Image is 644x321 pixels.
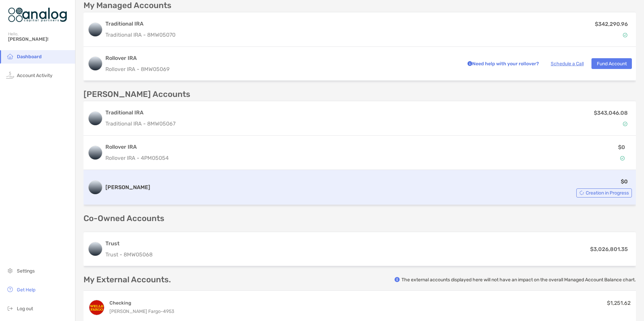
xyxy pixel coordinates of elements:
img: Zoe Logo [8,3,67,27]
p: Traditional IRA - 8MW05067 [105,119,175,128]
img: Account Status icon [623,33,627,37]
p: Need help with your rollover? [466,60,539,68]
img: logo account [89,112,102,125]
p: $0 [618,143,625,151]
p: Trust - 8MW05068 [105,250,153,259]
img: get-help icon [6,285,14,293]
img: logo account [89,57,102,70]
span: [PERSON_NAME]! [8,36,71,42]
p: The external accounts displayed here will not have an impact on the overall Managed Account Balan... [401,277,636,283]
p: $0 [621,177,628,186]
p: Co-Owned Accounts [84,214,636,223]
p: $343,046.08 [594,109,628,117]
p: My Managed Accounts [84,1,171,10]
img: info [394,277,400,282]
span: $1,251.62 [607,300,631,306]
img: Account Status icon [620,156,625,160]
img: Account Status icon [579,190,584,195]
span: Settings [17,268,35,274]
p: $342,290.96 [595,20,628,28]
h3: [PERSON_NAME] [105,183,150,191]
h3: Rollover IRA [105,143,498,151]
p: Rollover IRA - 4PM05054 [105,154,498,162]
img: logo account [89,242,102,256]
img: EVERYDAY CHECKING ...4953 [89,300,104,315]
img: household icon [6,52,14,60]
span: Account Activity [17,73,53,78]
img: logo account [89,23,102,36]
p: $3,026,801.35 [590,245,628,253]
h4: Checking [109,300,174,306]
p: Rollover IRA - 8MW05069 [105,65,458,73]
img: logo account [89,146,102,159]
h3: Traditional IRA [105,109,175,117]
h3: Rollover IRA [105,54,458,62]
img: settings icon [6,266,14,275]
img: logo account [89,181,102,194]
span: Creation in Progress [586,191,629,195]
span: Dashboard [17,54,42,60]
a: Schedule a Call [551,61,584,67]
button: Fund Account [591,58,632,69]
span: Get Help [17,287,35,293]
p: Traditional IRA - 8MW05070 [105,31,175,39]
p: My External Accounts. [84,276,171,284]
span: [PERSON_NAME] Fargo - [109,309,163,314]
h3: Traditional IRA [105,20,175,28]
span: 4953 [163,309,174,314]
p: [PERSON_NAME] Accounts [84,90,190,99]
img: Account Status icon [623,121,627,126]
h3: Trust [105,240,153,248]
img: activity icon [6,71,14,79]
